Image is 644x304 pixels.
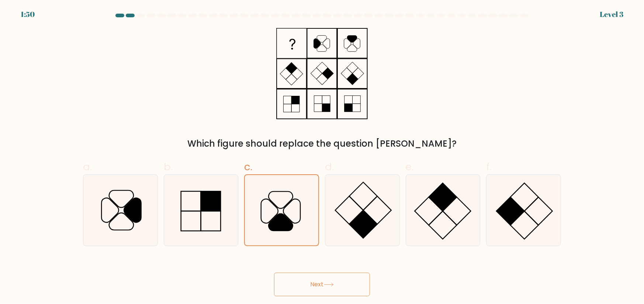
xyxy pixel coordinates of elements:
[244,160,252,174] span: c.
[83,160,92,174] span: a.
[600,9,623,20] div: Level 3
[406,160,414,174] span: e.
[21,9,35,20] div: 1:50
[164,160,173,174] span: b.
[87,137,557,150] div: Which figure should replace the question [PERSON_NAME]?
[274,273,370,296] button: Next
[486,160,491,174] span: f.
[325,160,334,174] span: d.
